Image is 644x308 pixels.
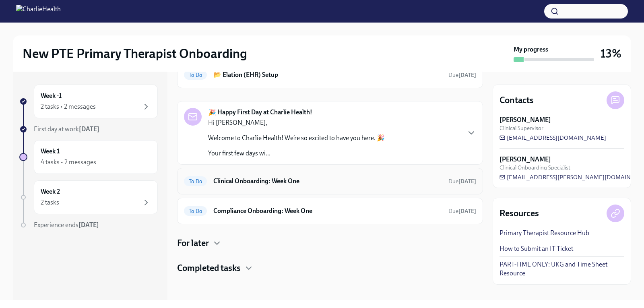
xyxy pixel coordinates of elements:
[19,125,158,134] a: First day at work[DATE]
[184,205,476,217] a: To DoCompliance Onboarding: Week OneDue[DATE]
[500,207,539,219] h4: Resources
[500,155,551,164] strong: [PERSON_NAME]
[184,175,476,188] a: To DoClinical Onboarding: Week OneDue[DATE]
[78,221,99,229] strong: [DATE]
[177,262,483,274] div: Completed tasks
[458,72,476,79] strong: [DATE]
[500,116,551,124] strong: [PERSON_NAME]
[448,71,476,79] span: August 29th, 2025 08:00
[458,208,476,215] strong: [DATE]
[184,208,207,214] span: To Do
[34,221,99,229] span: Experience ends
[208,108,312,117] strong: 🎉 Happy First Day at Charlie Health!
[500,164,570,172] span: Clinical Onboarding Specialist
[79,125,99,133] strong: [DATE]
[514,45,548,54] strong: My progress
[500,124,543,132] span: Clinical Supervisor
[184,68,476,81] a: To Do📂 Elation (EHR) SetupDue[DATE]
[448,207,476,215] span: August 30th, 2025 08:00
[41,158,96,167] div: 4 tasks • 2 messages
[41,102,96,111] div: 2 tasks • 2 messages
[177,237,483,249] div: For later
[500,94,534,106] h4: Contacts
[41,198,59,207] div: 2 tasks
[500,134,606,142] a: [EMAIL_ADDRESS][DOMAIN_NAME]
[448,178,476,185] span: Due
[601,46,621,61] h3: 13%
[177,262,241,274] h4: Completed tasks
[16,5,61,18] img: CharlieHealth
[500,229,589,238] a: Primary Therapist Resource Hub
[448,178,476,185] span: August 30th, 2025 08:00
[41,147,60,156] h6: Week 1
[500,244,573,253] a: How to Submit an IT Ticket
[458,178,476,185] strong: [DATE]
[213,70,442,79] h6: 📂 Elation (EHR) Setup
[177,237,209,249] h4: For later
[19,140,158,174] a: Week 14 tasks • 2 messages
[184,72,207,78] span: To Do
[448,208,476,215] span: Due
[213,207,442,215] h6: Compliance Onboarding: Week One
[34,125,99,133] span: First day at work
[19,85,158,118] a: Week -12 tasks • 2 messages
[23,45,247,62] h2: New PTE Primary Therapist Onboarding
[41,187,60,196] h6: Week 2
[500,260,624,278] a: PART-TIME ONLY: UKG and Time Sheet Resource
[208,118,385,127] p: Hi [PERSON_NAME],
[213,177,442,186] h6: Clinical Onboarding: Week One
[448,72,476,79] span: Due
[208,149,385,158] p: Your first few days wi...
[184,178,207,184] span: To Do
[19,180,158,214] a: Week 22 tasks
[208,134,385,143] p: Welcome to Charlie Health! We’re so excited to have you here. 🎉
[41,91,62,100] h6: Week -1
